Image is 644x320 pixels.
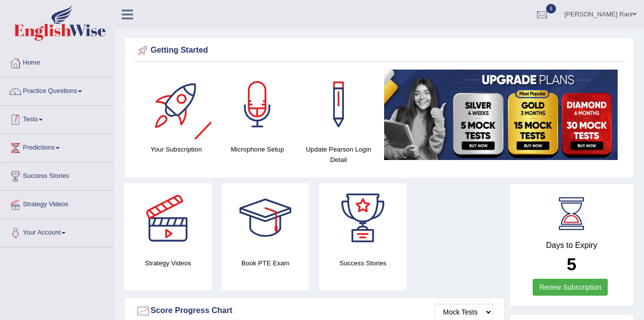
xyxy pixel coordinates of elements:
img: small5.jpg [384,70,618,160]
div: Getting Started [136,43,623,58]
a: Predictions [0,134,114,159]
h4: Success Stories [319,258,406,268]
b: 5 [567,254,576,274]
h4: Strategy Videos [124,258,212,268]
a: Your Account [0,219,114,244]
a: Home [0,49,114,74]
a: Success Stories [0,162,114,187]
h4: Book PTE Exam [222,258,309,268]
h4: Days to Expiry [521,241,623,250]
h4: Your Subscription [141,144,212,155]
a: Renew Subscription [533,279,608,296]
a: Strategy Videos [0,191,114,216]
div: Score Progress Chart [136,304,493,319]
h4: Microphone Setup [222,144,293,155]
a: Tests [0,106,114,131]
a: Practice Questions [0,78,114,102]
h4: Update Pearson Login Detail [303,144,374,165]
span: 6 [546,4,556,13]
